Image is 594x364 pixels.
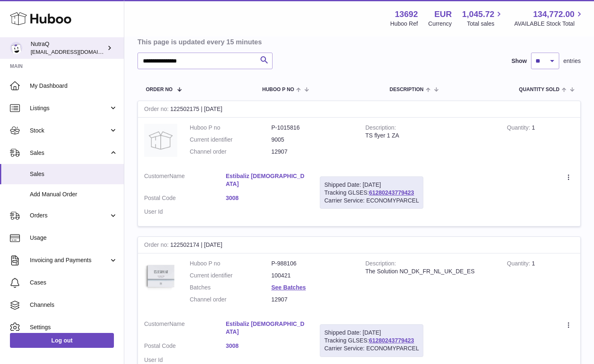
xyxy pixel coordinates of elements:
[514,9,584,28] a: 134,772.00 AVAILABLE Stock Total
[324,197,419,205] div: Carrier Service: ECONOMYPARCEL
[467,20,504,28] span: Total sales
[390,20,418,28] div: Huboo Ref
[31,40,105,56] div: NutraQ
[144,241,170,250] strong: Order no
[507,124,532,133] strong: Quantity
[262,87,294,92] span: Huboo P no
[365,268,495,275] div: The Solution NO_DK_FR_NL_UK_DE_ES
[144,342,226,352] dt: Postal Code
[30,301,118,309] span: Channels
[271,148,353,156] dd: 12907
[271,260,353,268] dd: P-988106
[144,208,226,216] dt: User Id
[146,87,173,92] span: Order No
[512,57,527,65] label: Show
[428,20,452,28] div: Currency
[324,181,419,189] div: Shipped Date: [DATE]
[190,284,271,292] dt: Batches
[144,320,226,338] dt: Name
[144,321,169,327] span: Customer
[369,337,414,344] a: 61280243779423
[320,176,423,209] div: Tracking GLSES:
[226,194,307,202] a: 3008
[144,194,226,204] dt: Postal Code
[271,284,306,291] a: See Batches
[30,279,118,287] span: Cases
[501,253,580,314] td: 1
[10,42,22,54] img: log@nutraq.com
[533,9,575,20] span: 134,772.00
[190,272,271,280] dt: Current identifier
[271,272,353,280] dd: 100421
[389,87,423,92] span: Description
[30,127,109,135] span: Stock
[30,212,109,219] span: Orders
[501,118,580,166] td: 1
[30,190,118,198] span: Add Manual Order
[226,320,307,336] a: Estibaliz [DEMOGRAPHIC_DATA]
[190,260,271,268] dt: Huboo P no
[30,82,118,90] span: My Dashboard
[31,48,122,55] span: [EMAIL_ADDRESS][DOMAIN_NAME]
[138,37,579,46] h3: This page is updated every 15 minutes
[190,124,271,132] dt: Huboo P no
[30,256,109,264] span: Invoicing and Payments
[138,237,580,253] div: 122502174 | [DATE]
[365,132,495,140] div: TS flyer 1 ZA
[144,124,177,157] img: no-photo.jpg
[507,260,532,269] strong: Quantity
[30,104,109,112] span: Listings
[324,345,419,352] div: Carrier Service: ECONOMYPARCEL
[30,323,118,331] span: Settings
[271,296,353,304] dd: 12907
[226,172,307,188] a: Estibaliz [DEMOGRAPHIC_DATA]
[190,148,271,156] dt: Channel order
[30,149,109,157] span: Sales
[271,124,353,132] dd: P-1015816
[144,106,170,114] strong: Order no
[365,124,396,133] strong: Description
[320,324,423,357] div: Tracking GLSES:
[30,234,118,242] span: Usage
[462,9,495,20] span: 1,045.72
[563,57,581,65] span: entries
[10,333,114,348] a: Log out
[30,170,118,178] span: Sales
[365,260,396,269] strong: Description
[271,136,353,144] dd: 9005
[144,356,226,364] dt: User Id
[324,329,419,337] div: Shipped Date: [DATE]
[144,172,226,190] dt: Name
[434,9,452,20] strong: EUR
[144,260,177,293] img: 136921728478892.jpg
[462,9,504,28] a: 1,045.72 Total sales
[514,20,584,28] span: AVAILABLE Stock Total
[138,101,580,118] div: 122502175 | [DATE]
[369,189,414,196] a: 61280243779423
[226,342,307,350] a: 3008
[190,296,271,304] dt: Channel order
[144,173,169,179] span: Customer
[190,136,271,144] dt: Current identifier
[519,87,560,92] span: Quantity Sold
[395,9,418,20] strong: 13692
